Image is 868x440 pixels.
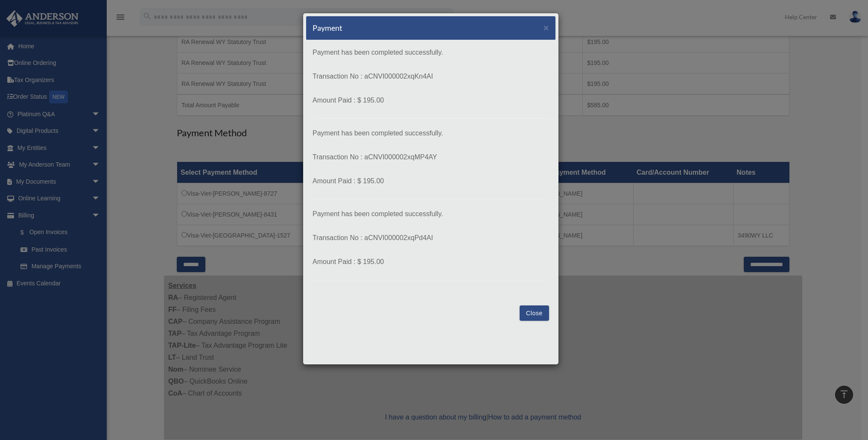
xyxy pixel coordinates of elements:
[313,94,549,106] p: Amount Paid : $ 195.00
[313,70,549,82] p: Transaction No : aCNVI000002xqKn4AI
[313,208,549,220] p: Payment has been completed successfully.
[313,256,549,268] p: Amount Paid : $ 195.00
[313,127,549,139] p: Payment has been completed successfully.
[313,232,549,244] p: Transaction No : aCNVI000002xqPd4AI
[544,23,549,32] span: ×
[313,175,549,187] p: Amount Paid : $ 195.00
[313,47,549,59] p: Payment has been completed successfully.
[313,23,342,33] h5: Payment
[520,305,549,321] button: Close
[313,151,549,163] p: Transaction No : aCNVI000002xqMP4AY
[544,23,549,32] button: Close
